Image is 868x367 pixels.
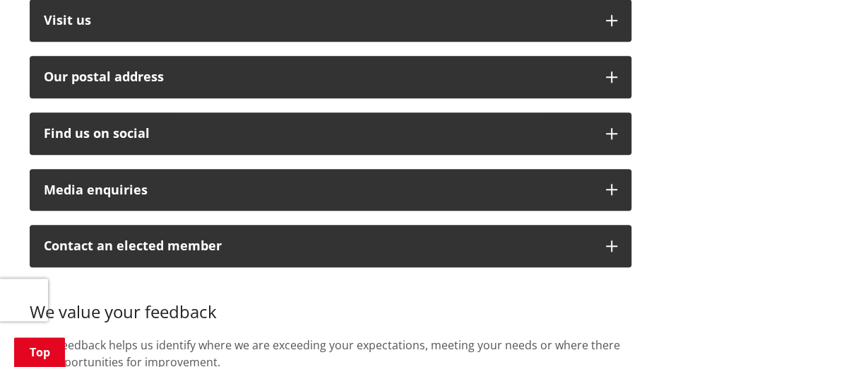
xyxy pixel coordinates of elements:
div: Find us on social [44,127,592,141]
button: Find us on social [30,112,631,155]
p: Visit us [44,13,592,28]
p: Contact an elected member [44,239,592,253]
button: Media enquiries [30,169,631,211]
iframe: Messenger Launcher [803,308,854,359]
div: Media enquiries [44,183,592,197]
button: Our postal address [30,56,631,98]
h3: We value your feedback [30,281,631,322]
a: Top [14,337,65,367]
button: Contact an elected member [30,225,631,267]
h2: Our postal address [44,70,592,84]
